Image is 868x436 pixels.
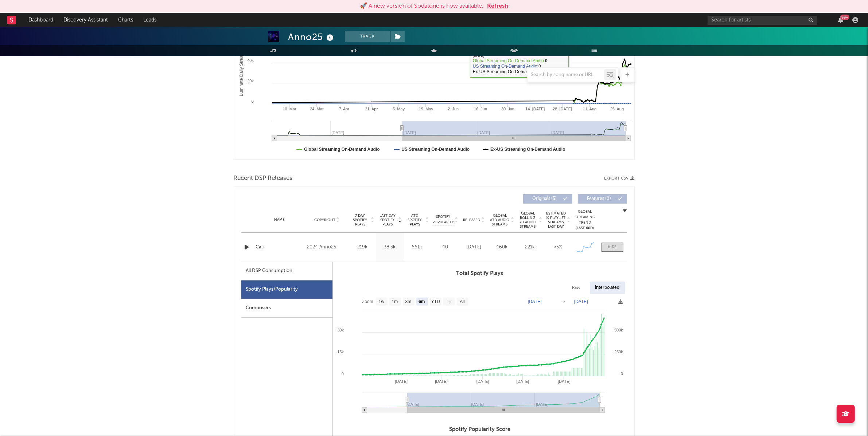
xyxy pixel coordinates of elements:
div: 219k [351,244,374,251]
span: ATD Spotify Plays [405,213,425,227]
text: 16. Jun [474,107,487,111]
text: [DATE] [395,379,408,384]
h3: Total Spotify Plays [333,269,627,278]
text: 10. Mar [283,107,296,111]
text: 1y [447,299,451,305]
text: 28. [DATE] [553,107,572,111]
div: 661k [405,244,429,251]
text: 19. May [419,107,433,111]
text: 15k [337,350,344,354]
input: Search for artists [708,16,817,25]
text: Global Streaming On-Demand Audio [304,147,380,152]
span: Recent DSP Releases [234,174,293,183]
text: Zoom [362,299,373,305]
text: Luminate Daily Streams [238,50,244,96]
a: Charts [113,13,138,27]
text: [DATE] [574,299,588,304]
span: Spotify Popularity [432,214,454,225]
text: [DATE] [476,379,489,384]
text: 2. Jun [448,107,459,111]
span: 7 Day Spotify Plays [351,213,370,227]
text: 7. Apr [339,107,349,111]
text: 11. Aug [583,107,596,111]
span: Originals ( 5 ) [528,197,561,201]
button: 99+ [838,17,843,23]
text: 3m [405,299,411,305]
button: Export CSV [604,176,635,181]
div: 40 [433,244,458,251]
div: [DATE] [462,244,486,251]
text: 30k [337,328,344,332]
button: Track [345,31,390,42]
text: → [562,299,566,304]
div: 2024 Anno25 [307,243,347,252]
button: Features(0) [578,194,627,204]
div: Composers [241,299,332,318]
span: Features ( 0 ) [583,197,616,201]
span: Released [463,218,480,222]
div: <5% [546,244,571,251]
span: Last Day Spotify Plays [378,213,397,227]
div: 221k [518,244,542,251]
span: Global Rolling 7D Audio Streams [518,211,538,229]
svg: Luminate Daily Consumption [234,13,634,159]
div: 38.3k [378,244,402,251]
text: 1m [392,299,398,305]
span: Copyright [314,218,335,222]
text: US Streaming On-Demand Audio [401,147,470,152]
h3: Spotify Popularity Score [333,425,627,434]
div: Name [256,217,304,223]
a: Leads [138,13,161,27]
text: 1w [378,299,384,305]
div: All DSP Consumption [246,267,293,275]
text: 14. [DATE] [525,107,545,111]
button: Originals(5) [523,194,572,204]
a: Cali [256,244,304,251]
text: [DATE] [516,379,529,384]
text: All [460,299,464,305]
div: 99 + [840,15,849,20]
text: Ex-US Streaming On-Demand Audio [490,147,565,152]
a: Discovery Assistant [58,13,113,27]
text: 5. May [393,107,405,111]
text: 500k [614,328,623,332]
div: 🚀 A new version of Sodatone is now available. [360,2,483,11]
text: 250k [614,350,623,354]
text: [DATE] [435,379,448,384]
div: Spotify Plays/Popularity [241,280,332,299]
span: Estimated % Playlist Streams Last Day [546,211,566,229]
div: Anno25 [288,31,336,43]
div: 460k [490,244,514,251]
div: All DSP Consumption [241,262,332,280]
text: 0 [251,99,253,103]
text: 0 [341,372,343,376]
input: Search by song name or URL [528,72,604,78]
text: 21. Apr [365,107,378,111]
text: 6m [419,299,425,305]
button: Refresh [487,2,508,11]
span: Global ATD Audio Streams [490,213,510,227]
text: 0 [620,372,623,376]
text: [DATE] [558,379,571,384]
a: Dashboard [23,13,58,27]
div: Interpolated [590,282,625,294]
text: 25. Aug [610,107,623,111]
text: 24. Mar [310,107,324,111]
text: YTD [431,299,440,305]
div: Raw [567,282,586,294]
div: Global Streaming Trend (Last 60D) [574,209,596,231]
text: [DATE] [528,299,542,304]
text: 30. Jun [501,107,514,111]
text: 40k [247,58,254,63]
